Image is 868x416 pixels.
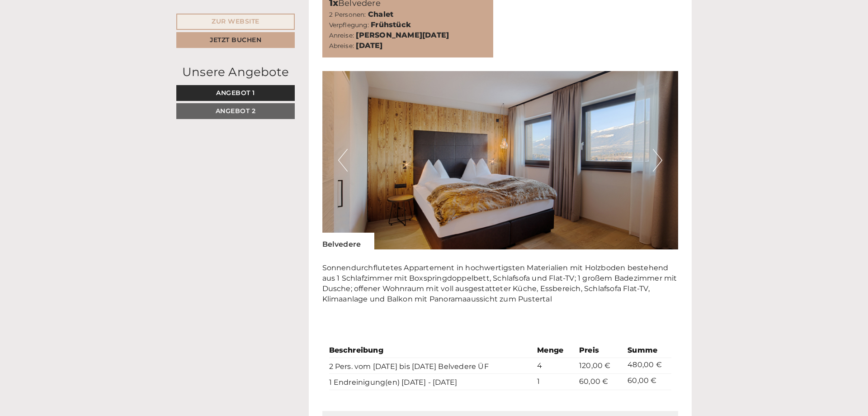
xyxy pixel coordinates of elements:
span: Angebot 2 [216,107,256,115]
td: 60,00 € [624,374,671,390]
div: Belvedere [322,233,375,250]
b: Chalet [368,10,393,19]
th: Summe [624,344,671,358]
b: [PERSON_NAME][DATE] [356,31,449,39]
p: Sonnendurchflutetes Appartement in hochwertigsten Materialien mit Holzboden bestehend aus 1 Schla... [322,263,679,304]
span: 120,00 € [579,361,611,370]
small: Abreise: [329,42,354,49]
th: Preis [576,344,624,358]
a: Zur Website [176,14,295,30]
b: Frühstück [371,20,411,29]
td: 480,00 € [624,358,671,374]
div: Unsere Angebote [176,64,295,81]
b: [DATE] [356,41,382,50]
th: Menge [533,344,576,358]
span: 60,00 € [579,377,608,386]
small: Anreise: [329,32,354,39]
a: Jetzt buchen [176,32,295,48]
button: Next [653,149,662,172]
img: image [322,71,679,249]
td: 2 Pers. vom [DATE] bis [DATE] Belvedere ÜF [329,358,534,374]
td: 4 [533,358,576,374]
button: Previous [338,149,348,172]
td: 1 Endreinigung(en) [DATE] - [DATE] [329,374,534,390]
small: Verpflegung: [329,21,369,29]
small: 2 Personen: [329,11,366,18]
td: 1 [533,374,576,390]
th: Beschreibung [329,344,534,358]
span: Angebot 1 [216,89,255,97]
